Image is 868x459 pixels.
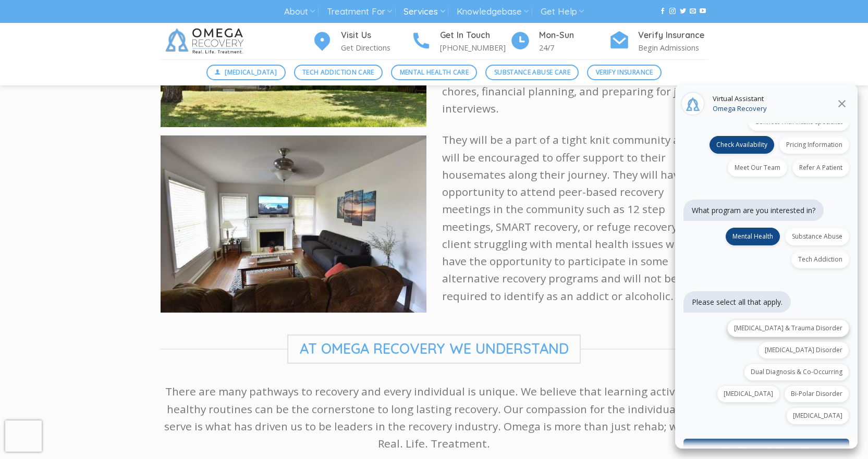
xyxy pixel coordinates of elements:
[404,2,445,21] a: Services
[341,42,411,54] p: Get Directions
[539,29,609,42] h4: Mon-Sun
[539,42,609,54] p: 24/7
[700,8,706,15] a: Follow on YouTube
[541,2,584,21] a: Get Help
[161,23,252,59] img: Omega Recovery
[669,8,676,15] a: Follow on Instagram
[457,2,529,21] a: Knowledgebase
[440,42,510,54] p: [PHONE_NUMBER]
[485,65,579,80] a: Substance Abuse Care
[440,29,510,42] h4: Get In Touch
[638,42,708,54] p: Begin Admissions
[327,2,392,21] a: Treatment For
[391,65,477,80] a: Mental Health Care
[442,131,708,305] p: They will be a part of a tight knit community and will be encouraged to offer support to their ho...
[494,67,570,77] span: Substance Abuse Care
[161,383,708,452] p: There are many pathways to recovery and every individual is unique. We believe that learning acti...
[680,8,686,15] a: Follow on Twitter
[638,29,708,42] h4: Verify Insurance
[312,29,411,54] a: Visit Us Get Directions
[302,67,374,77] span: Tech Addiction Care
[284,2,315,21] a: About
[411,29,510,54] a: Get In Touch [PHONE_NUMBER]
[287,334,581,364] span: At Omega Recovery We Understand
[587,65,662,80] a: Verify Insurance
[690,8,696,15] a: Send us an email
[400,67,469,77] span: Mental Health Care
[609,29,708,54] a: Verify Insurance Begin Admissions
[341,29,411,42] h4: Visit Us
[659,8,666,15] a: Follow on Facebook
[206,65,286,80] a: [MEDICAL_DATA]
[596,67,653,77] span: Verify Insurance
[294,65,383,80] a: Tech Addiction Care
[225,67,277,77] span: [MEDICAL_DATA]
